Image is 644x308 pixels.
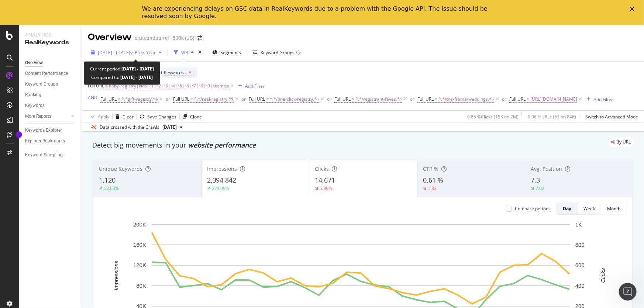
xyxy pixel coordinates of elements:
[25,113,51,120] div: More Reports
[164,69,184,76] span: Keywords
[423,165,438,172] span: CTR %
[249,96,265,102] span: Full URL
[113,260,119,290] text: Impressions
[502,96,506,102] div: or
[575,262,585,269] text: 600
[327,96,331,103] button: or
[190,114,202,120] div: Clone
[147,114,176,120] div: Save Changes
[185,69,187,76] span: =
[180,111,202,122] button: Clone
[88,94,97,101] div: AND
[166,96,170,102] div: or
[530,94,577,104] span: [URL][DOMAIN_NAME]
[25,151,63,159] div: Keyword Sampling
[585,114,638,120] div: Switch to Advanced Mode
[608,137,634,147] div: legacy label
[25,59,43,67] div: Overview
[578,203,601,215] button: Week
[25,70,76,77] a: Content Performance
[212,185,230,191] div: 274.09%
[25,80,76,88] a: Keyword Groups
[25,91,76,99] a: Ranking
[130,49,156,56] span: vs Prev. Year
[197,49,203,56] div: times
[25,31,76,38] div: Analytics
[270,94,319,104] span: ^.*/one-click-registry.*$
[137,111,176,122] button: Save Changes
[241,96,246,102] div: or
[197,35,202,41] div: arrow-right-arrow-left
[194,94,234,104] span: ^.*/real-registry.*$
[91,73,153,82] div: Compared to:
[355,94,402,104] span: ^.*/registrant-faves.*$
[582,111,638,122] button: Switch to Advanced Mode
[315,176,335,184] span: 14,671
[133,221,146,228] text: 200K
[142,5,490,20] div: We are experiencing delays on GSC data in RealKeywords due to a problem with the Google API. The ...
[616,140,631,144] span: By URL
[266,96,269,102] span: =
[121,66,154,72] b: [DATE] - [DATE]
[583,205,595,212] div: Week
[352,96,354,102] span: =
[25,70,68,77] div: Content Performance
[235,82,265,90] button: Add Filter
[509,96,526,102] span: Full URL
[557,203,578,215] button: Day
[25,151,76,159] a: Keyword Sampling
[417,96,434,102] span: Full URL
[99,165,142,172] span: Unique Keywords
[601,203,627,215] button: Month
[25,91,41,99] div: Ranking
[241,96,246,103] button: or
[123,114,134,120] div: Clear
[118,96,120,102] span: =
[105,83,108,89] span: ≠
[25,127,62,134] div: Keywords Explorer
[25,102,45,110] div: Keywords
[100,124,159,131] div: Data crossed with the Crawls
[528,114,576,120] div: 0.06 % URLs ( 53 on 84K )
[113,111,134,122] button: Clear
[435,96,437,102] span: =
[575,221,582,228] text: 1K
[563,205,571,212] div: Day
[162,124,177,131] span: 2024 Dec. 19th
[531,176,540,184] span: 7.3
[109,81,229,91] span: baby-registry|kids|r1|r2|r3|r4|r5|r6|r7|r8|r9|sitemap
[607,205,620,212] div: Month
[619,283,637,301] iframe: Intercom live chat
[245,83,265,89] div: Add Filter
[600,268,606,283] text: Clicks
[189,68,194,78] span: All
[25,137,76,145] a: Explorer Bookmarks
[428,185,437,191] div: 1.82
[410,96,414,102] div: or
[173,96,189,102] span: Full URL
[261,49,295,56] div: Keyword Groups
[98,49,130,56] span: [DATE] - [DATE]
[166,96,170,103] button: or
[90,65,154,73] div: Current period:
[98,114,109,120] div: Apply
[575,242,585,248] text: 800
[133,262,146,269] text: 120K
[135,34,194,42] div: crateandbarrel - 500k (JS)
[250,46,303,58] button: Keyword Groups
[25,127,76,134] a: Keywords Explorer
[207,176,237,184] span: 2,394,842
[99,176,116,184] span: 1,120
[575,283,585,289] text: 400
[171,46,197,58] button: WR
[16,131,22,138] div: Tooltip anchor
[25,80,58,88] div: Keyword Groups
[88,94,97,101] button: AND
[104,185,119,191] div: 53.63%
[88,111,109,122] button: Apply
[438,94,494,104] span: ^.*/the-frame/weddings.*$
[327,96,331,102] div: or
[535,185,544,191] div: 7.02
[527,96,529,102] span: =
[159,123,186,132] button: [DATE]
